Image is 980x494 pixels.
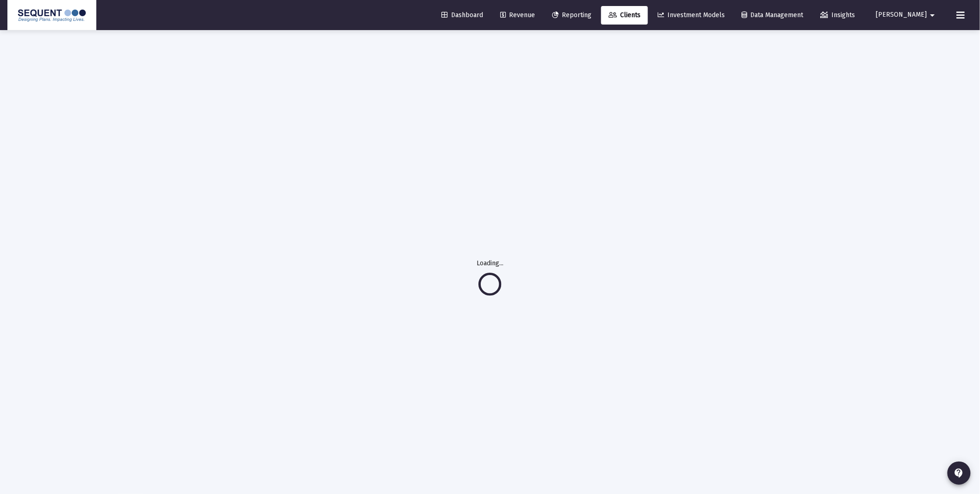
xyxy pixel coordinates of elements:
[500,11,535,19] span: Revenue
[545,6,599,25] a: Reporting
[813,6,863,25] a: Insights
[658,11,725,19] span: Investment Models
[876,11,927,19] span: [PERSON_NAME]
[441,11,483,19] span: Dashboard
[650,6,732,25] a: Investment Models
[742,11,804,19] span: Data Management
[865,6,949,24] button: [PERSON_NAME]
[927,6,938,25] mat-icon: arrow_drop_down
[601,6,648,25] a: Clients
[493,6,542,25] a: Revenue
[552,11,591,19] span: Reporting
[14,6,89,25] img: Dashboard
[821,11,855,19] span: Insights
[735,6,811,25] a: Data Management
[609,11,641,19] span: Clients
[954,468,965,479] mat-icon: contact_support
[434,6,490,25] a: Dashboard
